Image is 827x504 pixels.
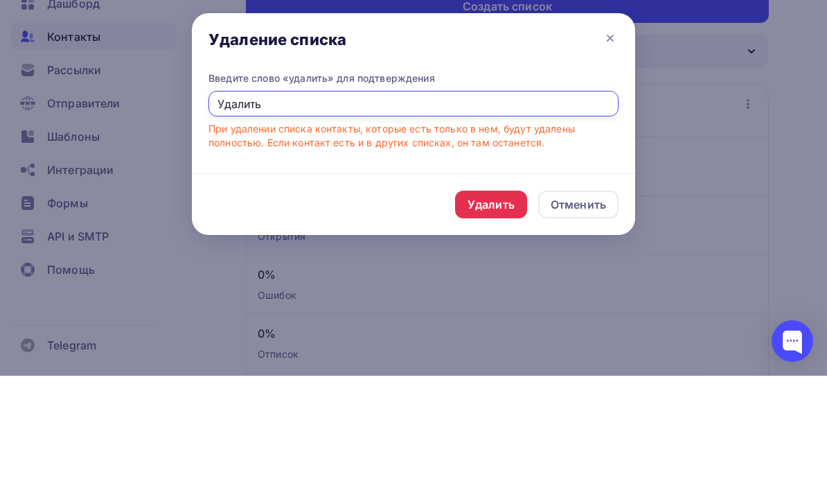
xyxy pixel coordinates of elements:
[208,250,619,278] div: При удалении списка контакты, которые есть только в нем, будут удалены полностью. Если контакт ес...
[468,324,515,341] div: Удалить
[208,219,619,245] input: Удалить
[551,324,606,341] div: Отменить
[208,158,346,177] div: Удаление списка
[208,200,619,214] div: Введите слово «удалить» для подтверждения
